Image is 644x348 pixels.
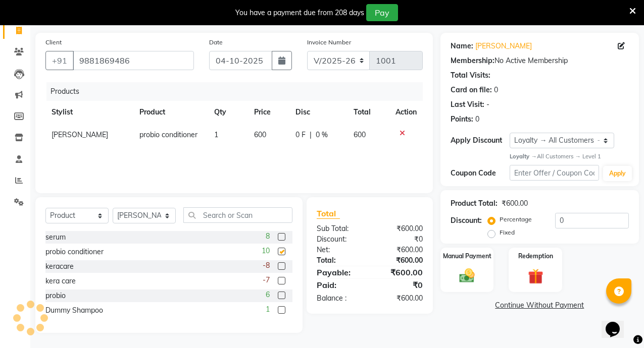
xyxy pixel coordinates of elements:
[317,208,340,219] span: Total
[451,99,484,110] div: Last Visit:
[45,305,103,316] div: Dummy Shampoo
[52,130,108,139] span: [PERSON_NAME]
[502,198,528,209] div: ₹600.00
[263,260,270,271] span: -8
[254,130,266,139] span: 600
[451,215,482,226] div: Discount:
[370,293,430,304] div: ₹600.00
[133,101,209,124] th: Product
[45,232,66,243] div: serum
[451,70,490,81] div: Total Visits:
[45,38,62,47] label: Client
[370,245,430,255] div: ₹600.00
[494,85,498,95] div: 0
[45,101,133,124] th: Stylist
[510,165,599,181] input: Enter Offer / Coupon Code
[602,308,634,338] iframe: chat widget
[451,55,494,66] div: Membership:
[266,304,270,315] span: 1
[451,85,492,95] div: Card on file:
[518,252,553,261] label: Redemption
[451,198,498,209] div: Product Total:
[366,4,398,21] button: Pay
[45,247,104,257] div: probio conditioner
[295,130,306,140] span: 0 F
[475,41,532,51] a: [PERSON_NAME]
[523,267,548,286] img: _gift.svg
[451,168,510,179] div: Coupon Code
[370,255,430,266] div: ₹600.00
[443,252,491,261] label: Manual Payment
[354,130,366,139] span: 600
[289,101,348,124] th: Disc
[309,266,370,278] div: Payable:
[370,266,430,278] div: ₹600.00
[45,261,74,272] div: keracare
[500,215,532,224] label: Percentage
[209,38,223,47] label: Date
[510,152,629,161] div: All Customers → Level 1
[248,101,289,124] th: Price
[451,55,629,66] div: No Active Membership
[510,153,536,160] strong: Loyalty →
[309,223,370,234] div: Sub Total:
[316,130,328,140] span: 0 %
[451,114,473,125] div: Points:
[214,130,218,139] span: 1
[266,289,270,300] span: 6
[500,228,515,237] label: Fixed
[307,38,351,47] label: Invoice Number
[263,275,270,285] span: -7
[455,267,479,284] img: _cash.svg
[45,291,66,301] div: probio
[208,101,248,124] th: Qty
[309,293,370,304] div: Balance :
[45,276,76,286] div: kera care
[73,51,194,70] input: Search by Name/Mobile/Email/Code
[486,99,489,110] div: -
[451,135,510,146] div: Apply Discount
[370,279,430,291] div: ₹0
[370,223,430,234] div: ₹600.00
[183,207,292,223] input: Search or Scan
[389,101,423,124] th: Action
[370,234,430,245] div: ₹0
[262,246,270,256] span: 10
[139,130,197,139] span: probio conditioner
[235,8,364,18] div: You have a payment due from 208 days
[348,101,389,124] th: Total
[310,130,312,140] span: |
[309,245,370,255] div: Net:
[442,300,637,311] a: Continue Without Payment
[475,114,479,125] div: 0
[46,82,430,101] div: Products
[309,234,370,245] div: Discount:
[266,231,270,242] span: 8
[309,279,370,291] div: Paid:
[45,51,74,70] button: +91
[603,166,632,181] button: Apply
[451,41,473,51] div: Name:
[309,255,370,266] div: Total:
